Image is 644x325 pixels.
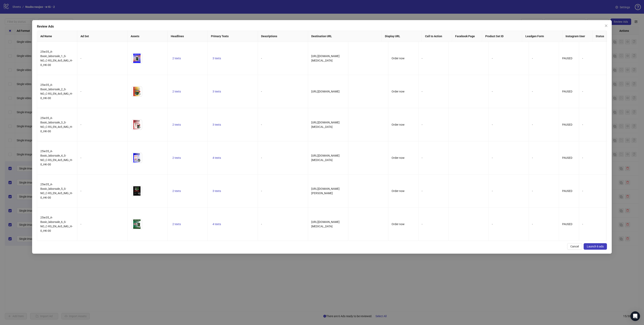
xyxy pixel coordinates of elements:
[80,122,124,127] div: -
[213,222,221,226] span: 4 texts
[213,156,221,159] span: 4 texts
[137,125,142,130] button: Preview
[422,56,445,60] div: -
[392,189,405,193] span: Order now
[172,222,181,226] span: 2 texts
[422,122,445,127] div: -
[138,225,141,228] span: eye
[171,89,182,94] button: 2 texts
[452,31,482,42] th: Facebook Page
[311,154,340,162] span: [URL][DOMAIN_NAME][MEDICAL_DATA]
[211,155,223,160] button: 4 texts
[311,187,340,195] span: [URL][DOMAIN_NAME][PERSON_NAME]
[80,56,124,60] div: -
[382,31,422,42] th: Display URL
[132,86,142,96] img: Asset 1
[582,222,616,226] div: -
[37,24,607,29] div: Review Ads
[482,31,522,42] th: Product Set ID
[308,31,382,42] th: Destination URL
[138,93,141,95] span: eye
[172,123,181,126] span: 2 texts
[582,156,616,160] div: -
[392,57,405,60] span: Order now
[261,57,262,60] span: -
[563,31,593,42] th: Instagram User
[392,123,405,126] span: Order now
[40,183,73,199] span: 25w35_A-Basic_laborsale_5_S-NO_C-RS_EN_4x5_IMG_H-0_HK-00
[532,89,555,94] div: -
[571,245,579,248] span: Cancel
[127,31,168,42] th: Assets
[137,224,142,229] button: Preview
[80,189,124,193] div: -
[172,189,181,193] span: 2 texts
[605,24,608,27] span: close
[582,89,616,94] div: -
[492,189,525,193] div: -
[492,89,525,94] div: -
[171,155,182,160] button: 2 texts
[630,311,640,321] div: Open Intercom Messenger
[132,153,142,163] img: Asset 1
[211,89,223,94] button: 3 texts
[532,222,555,226] div: -
[582,56,616,60] div: -
[562,90,572,93] span: PAUSED
[258,31,308,42] th: Descriptions
[422,31,452,42] th: Call to Action
[311,220,340,228] span: [URL][DOMAIN_NAME][MEDICAL_DATA]
[562,222,572,226] span: PAUSED
[311,90,340,93] span: [URL][DOMAIN_NAME]
[40,83,73,100] span: 25w35_A-Basic_laborsale_2_S-NO_C-RS_EN_4x5_IMG_H-0_HK-00
[422,156,445,160] div: -
[213,189,221,193] span: 3 texts
[40,116,73,133] span: 25w35_A-Basic_laborsale_3_S-NO_C-RS_EN_4x5_IMG_H-0_HK-00
[587,245,604,248] span: Launch 6 ads
[132,186,142,196] img: Asset 1
[132,53,142,63] img: Asset 1
[492,222,525,226] div: -
[532,156,555,160] div: -
[311,121,340,128] span: [URL][DOMAIN_NAME][MEDICAL_DATA]
[211,222,223,227] button: 4 texts
[532,122,555,127] div: -
[171,222,182,227] button: 2 texts
[582,122,616,127] div: -
[211,189,223,193] button: 3 texts
[40,216,73,232] span: 25w35_A-Basic_laborsale_6_S-NO_C-RS_EN_4x5_IMG_H-0_HK-00
[172,156,181,159] span: 2 texts
[168,31,208,42] th: Headlines
[208,31,258,42] th: Primary Texts
[132,219,142,229] img: Asset 1
[171,56,182,61] button: 2 texts
[261,222,262,226] span: -
[80,156,124,160] div: -
[522,31,563,42] th: Leadgen Form
[80,222,124,226] div: -
[213,123,221,126] span: 3 texts
[261,156,262,159] span: -
[392,222,405,226] span: Order now
[584,243,607,250] button: Launch 6 ads
[137,158,142,163] button: Preview
[137,191,142,196] button: Preview
[213,90,221,93] span: 3 texts
[567,243,582,250] button: Cancel
[211,56,223,61] button: 3 texts
[80,89,124,94] div: -
[562,156,572,159] span: PAUSED
[582,189,616,193] div: -
[138,59,141,62] span: eye
[138,192,141,195] span: eye
[172,90,181,93] span: 2 texts
[171,189,182,193] button: 2 texts
[392,156,405,159] span: Order now
[532,56,555,60] div: -
[562,123,572,126] span: PAUSED
[213,57,221,60] span: 3 texts
[603,23,609,29] button: Close
[132,120,142,130] img: Asset 1
[171,122,182,127] button: 2 texts
[137,92,142,96] button: Preview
